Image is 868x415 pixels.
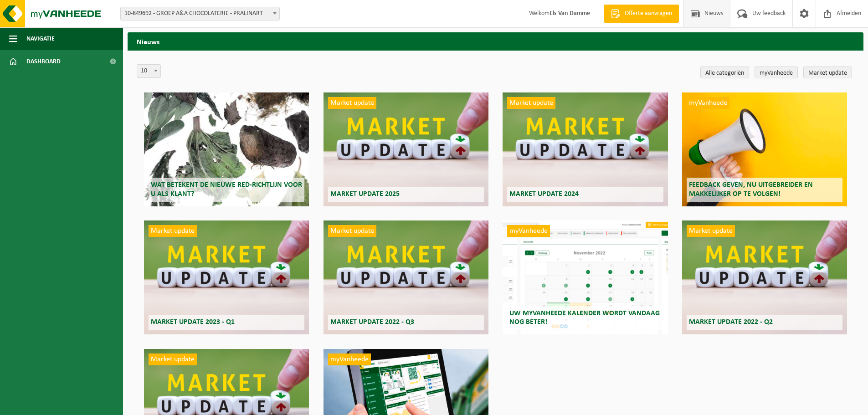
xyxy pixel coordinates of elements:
a: Offerte aanvragen [604,5,679,23]
span: Market update [328,97,376,109]
a: myVanheede Uw myVanheede kalender wordt vandaag nog beter! [503,220,668,334]
span: Market update 2023 - Q1 [151,318,235,326]
span: 10-849692 - GROEP A&A CHOCOLATERIE - PRALINART [120,7,280,20]
span: Market update [328,225,376,237]
span: Market update 2024 [509,190,579,198]
a: Wat betekent de nieuwe RED-richtlijn voor u als klant? [144,92,309,206]
a: Market update Market update 2025 [324,92,488,206]
a: Market update Market update 2023 - Q1 [144,220,309,334]
a: myVanheede Feedback geven, nu uitgebreider en makkelijker op te volgen! [682,92,847,206]
span: Market update 2022 - Q3 [330,318,414,326]
span: Wat betekent de nieuwe RED-richtlijn voor u als klant? [151,181,302,197]
strong: Els Van Damme [550,10,590,17]
a: Market update Market update 2022 - Q2 [682,220,847,334]
h2: Nieuws [128,32,863,50]
span: 10-849692 - GROEP A&A CHOCOLATERIE - PRALINART [121,7,279,20]
span: myVanheede [328,354,371,365]
span: Feedback geven, nu uitgebreider en makkelijker op te volgen! [689,181,813,197]
span: myVanheede [687,97,729,109]
a: Market update Market update 2022 - Q3 [324,220,488,334]
span: Offerte aanvragen [622,9,674,18]
span: Navigatie [26,27,55,50]
span: myVanheede [507,225,550,237]
a: Market update Market update 2024 [503,92,668,206]
span: Market update [507,97,555,109]
a: myVanheede [755,67,798,78]
span: Uw myVanheede kalender wordt vandaag nog beter! [509,310,660,326]
span: 10 [137,65,160,77]
span: Market update [149,225,197,237]
span: Market update [687,225,735,237]
span: 10 [137,64,161,78]
span: Dashboard [26,50,61,73]
span: Market update 2025 [330,190,400,198]
a: Alle categoriën [700,67,749,78]
span: Market update 2022 - Q2 [689,318,773,326]
span: Market update [149,354,197,365]
a: Market update [803,67,852,78]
